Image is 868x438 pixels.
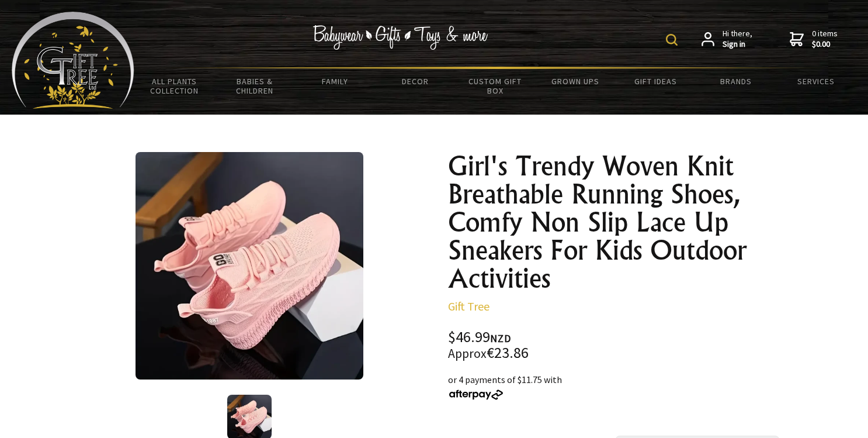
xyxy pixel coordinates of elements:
[214,69,294,103] a: Babies & Children
[134,69,214,103] a: All Plants Collection
[812,28,838,49] span: 0 items
[136,152,363,380] img: Girl's Trendy Woven Knit Breathable Running Shoes, Comfy Non Slip Lace Up Sneakers For Kids Outdo...
[448,389,504,400] img: Afterpay
[776,69,856,94] a: Services
[313,25,488,50] img: Babywear - Gifts - Toys & more
[455,69,535,103] a: Custom Gift Box
[448,346,487,361] small: Approx
[723,39,752,50] strong: Sign in
[295,69,375,94] a: Family
[448,299,489,313] a: Gift Tree
[696,69,776,94] a: Brands
[702,29,752,49] a: Hi there,Sign in
[375,69,455,94] a: Decor
[448,373,789,401] div: or 4 payments of $11.75 with
[12,12,134,109] img: Babyware - Gifts - Toys and more...
[536,69,616,94] a: Grown Ups
[723,29,752,49] span: Hi there,
[616,69,696,94] a: Gift Ideas
[448,152,789,292] h1: Girl's Trendy Woven Knit Breathable Running Shoes, Comfy Non Slip Lace Up Sneakers For Kids Outdo...
[490,332,511,345] span: NZD
[666,34,678,46] img: product search
[812,39,838,50] strong: $0.00
[448,330,789,361] div: $46.99 €23.86
[790,29,838,49] a: 0 items$0.00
